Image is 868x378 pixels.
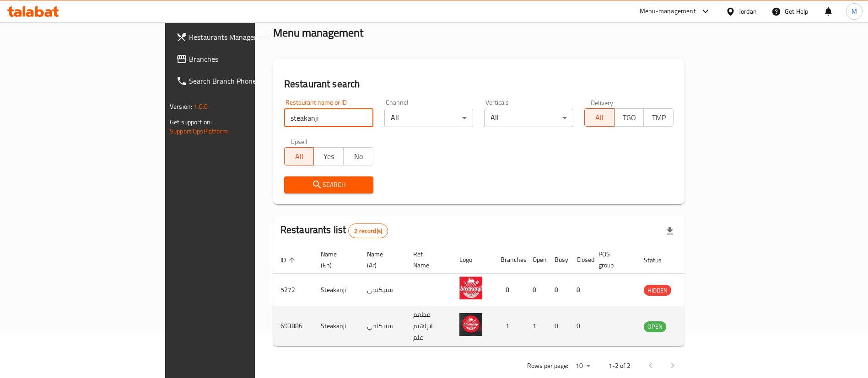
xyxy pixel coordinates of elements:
span: Branches [189,53,303,64]
button: TGO [614,108,644,127]
td: 0 [569,274,591,306]
span: No [347,150,370,163]
button: TMP [643,108,674,127]
a: Support.OpsPlatform [170,125,228,137]
button: All [284,147,314,165]
button: No [343,147,373,165]
td: 1 [493,306,525,346]
span: Version: [170,101,192,112]
div: OPEN [644,321,666,332]
div: Export file [659,220,681,242]
h2: Restaurant search [284,77,674,91]
div: Jordan [739,6,757,16]
td: 1 [525,306,547,346]
td: Steakanji [313,274,360,306]
label: Upsell [291,138,307,144]
span: HIDDEN [644,285,671,296]
span: Name (En) [321,249,349,271]
th: Action [685,246,716,274]
span: ID [280,255,298,266]
span: Status [644,255,674,266]
th: Closed [569,246,591,274]
td: 0 [547,274,569,306]
span: TMP [647,111,670,124]
span: POS group [598,249,625,271]
td: مطعم ابراهيم علم [406,306,452,346]
div: HIDDEN [644,285,671,296]
span: Ref. Name [413,249,441,271]
div: All [384,109,474,127]
td: 0 [547,306,569,346]
td: ستيكنجي [360,306,406,346]
span: Get support on: [170,116,212,128]
th: Busy [547,246,569,274]
img: Steakanji [459,313,482,336]
span: 1.0.0 [194,101,208,112]
span: All [288,150,311,163]
span: M [852,6,857,16]
a: Search Branch Phone [169,70,310,92]
button: Yes [313,147,344,165]
span: OPEN [644,321,666,332]
a: Restaurants Management [169,26,310,48]
th: Logo [452,246,493,274]
div: All [484,109,573,127]
th: Branches [493,246,525,274]
span: Search Branch Phone [189,75,303,86]
p: 1-2 of 2 [609,360,631,372]
td: ستيكنجي [360,274,406,306]
span: Restaurants Management [189,32,303,43]
button: All [584,108,615,127]
img: Steakanji [459,277,482,299]
input: Search for restaurant name or ID.. [284,109,373,127]
h2: Restaurants list [280,223,388,238]
a: Branches [169,48,310,70]
label: Delivery [591,99,614,106]
span: Name (Ar) [367,249,395,271]
span: All [588,111,611,124]
span: 2 record(s) [349,227,388,235]
td: 8 [493,274,525,306]
p: Rows per page: [527,360,568,372]
button: Search [284,176,373,193]
div: Total records count [348,224,388,238]
td: 0 [569,306,591,346]
td: Steakanji [313,306,360,346]
span: Yes [318,150,340,163]
div: Menu-management [640,6,696,17]
td: 0 [525,274,547,306]
table: enhanced table [273,246,716,346]
th: Open [525,246,547,274]
span: TGO [618,111,641,124]
h2: Menu management [273,26,363,40]
span: Search [291,179,366,191]
div: Rows per page: [572,359,594,373]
